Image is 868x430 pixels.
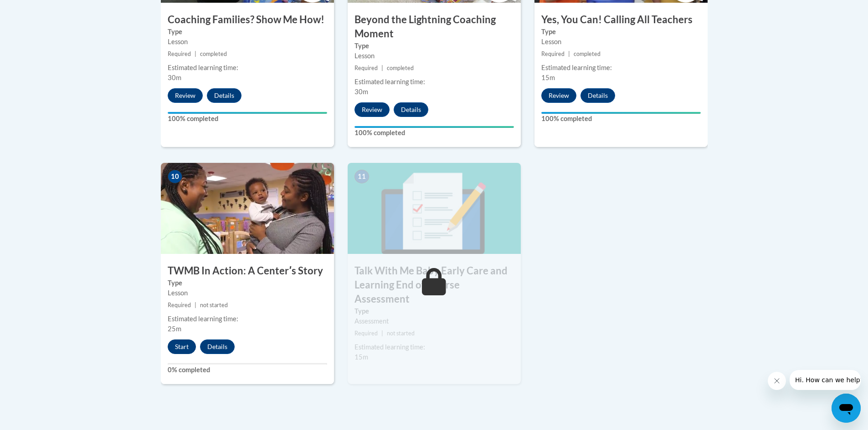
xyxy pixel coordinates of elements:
h3: Beyond the Lightning Coaching Moment [348,13,521,41]
label: Type [541,27,701,37]
span: 25m [168,325,181,333]
h3: TWMB In Action: A Centerʹs Story [161,264,334,278]
span: completed [574,51,601,57]
button: Details [394,102,428,117]
img: Course Image [348,163,521,254]
span: 15m [354,353,368,361]
button: Details [580,88,615,103]
div: Estimated learning time: [168,63,327,73]
label: 100% completed [168,114,327,124]
h3: Yes, You Can! Calling All Teachers [534,13,708,27]
div: Estimated learning time: [541,63,701,73]
h3: Talk With Me Baby Early Care and Learning End of Course Assessment [348,264,521,306]
span: | [381,65,383,71]
span: 30m [354,88,368,96]
button: Details [200,339,235,354]
span: Hi. How can we help? [5,6,74,14]
div: Your progress [168,112,327,114]
label: Type [354,41,514,51]
label: Type [168,27,327,37]
span: 15m [541,74,555,81]
button: Review [541,88,576,103]
div: Estimated learning time: [354,77,514,87]
span: completed [200,51,227,57]
h3: Coaching Families? Show Me How! [161,13,334,27]
label: Type [354,306,514,316]
button: Review [168,88,203,103]
button: Review [354,102,390,117]
iframe: Close message [768,372,786,390]
img: Course Image [161,163,334,254]
button: Details [207,88,241,103]
span: Required [354,65,378,71]
label: 0% completed [168,365,327,375]
div: Your progress [354,126,514,128]
div: Assessment [354,316,514,326]
div: Lesson [168,37,327,47]
div: Lesson [541,37,701,47]
span: Required [354,330,378,337]
span: | [381,330,383,337]
span: not started [387,330,415,337]
div: Lesson [354,51,514,61]
iframe: Message from company [790,370,861,390]
iframe: Button to launch messaging window [832,394,861,423]
span: 30m [168,74,181,81]
div: Lesson [168,288,327,298]
div: Estimated learning time: [168,314,327,324]
div: Your progress [541,112,701,114]
div: Estimated learning time: [354,342,514,352]
span: Required [168,51,191,57]
span: | [568,51,570,57]
span: Required [168,302,191,309]
label: 100% completed [541,114,701,124]
button: Start [168,339,196,354]
span: 10 [168,170,182,183]
span: 11 [354,170,369,183]
span: not started [200,302,228,309]
label: 100% completed [354,128,514,138]
span: | [195,302,196,309]
span: completed [387,65,414,71]
label: Type [168,278,327,288]
span: Required [541,51,565,57]
span: | [195,51,196,57]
